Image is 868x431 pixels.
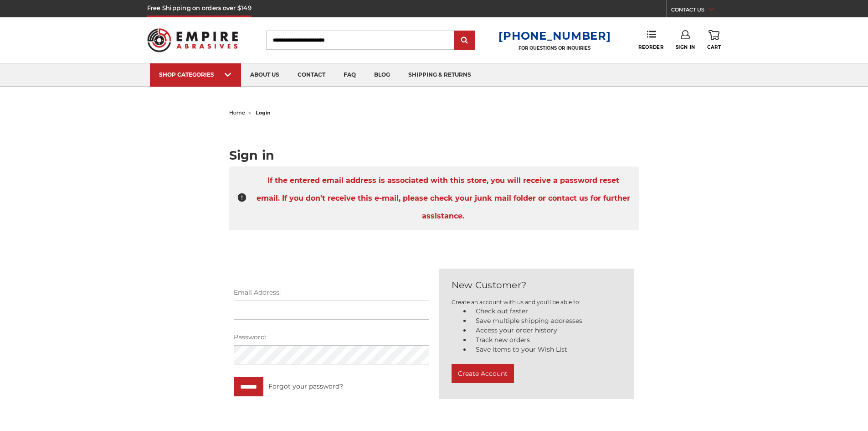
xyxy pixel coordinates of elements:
[471,335,621,345] li: Track new orders
[638,44,663,50] span: Reorder
[452,372,514,380] a: Create Account
[234,288,429,297] label: Email Address:
[638,30,663,50] a: Reorder
[498,45,611,51] p: FOR QUESTIONS OR INQUIRIES
[707,44,721,50] span: Cart
[229,149,639,161] h1: Sign in
[471,345,621,354] li: Save items to your Wish List
[256,109,271,116] span: login
[707,30,721,50] a: Cart
[452,364,514,383] button: Create Account
[241,63,288,87] a: about us
[452,298,621,306] p: Create an account with us and you'll be able to:
[498,29,611,42] a: [PHONE_NUMBER]
[288,63,334,87] a: contact
[452,278,621,292] h2: New Customer?
[399,63,480,87] a: shipping & returns
[147,22,238,58] img: Empire Abrasives
[671,5,721,17] a: CONTACT US
[159,71,232,78] div: SHOP CATEGORIES
[471,326,621,335] li: Access your order history
[234,332,429,342] label: Password:
[471,306,621,316] li: Check out faster
[456,31,474,50] input: Submit
[471,316,621,326] li: Save multiple shipping addresses
[676,44,695,50] span: Sign In
[365,63,399,87] a: blog
[229,109,245,116] a: home
[255,171,632,225] span: If the entered email address is associated with this store, you will receive a password reset ema...
[334,63,365,87] a: faq
[268,382,343,391] a: Forgot your password?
